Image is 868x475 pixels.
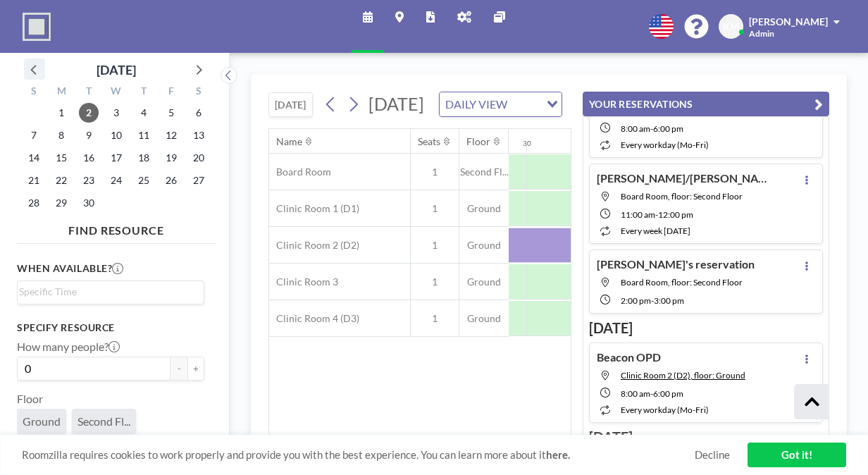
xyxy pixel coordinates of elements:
[621,191,743,202] span: Board Room, floor: Second Floor
[134,171,154,190] span: Thursday, September 25, 2025
[79,103,99,123] span: Tuesday, September 2, 2025
[189,171,209,190] span: Saturday, September 27, 2025
[106,148,126,168] span: Wednesday, September 17, 2025
[161,103,181,123] span: Friday, September 5, 2025
[79,193,99,213] span: Tuesday, September 30, 2025
[22,448,695,462] span: Roomzilla requires cookies to work properly and provide you with the best experience. You can lea...
[106,103,126,123] span: Wednesday, September 3, 2025
[189,125,209,145] span: Saturday, September 13, 2025
[411,202,459,215] span: 1
[134,125,154,145] span: Thursday, September 11, 2025
[368,93,424,114] span: [DATE]
[523,139,531,148] div: 30
[187,357,204,381] button: +
[723,20,739,33] span: KM
[134,148,154,168] span: Thursday, September 18, 2025
[51,103,71,123] span: Monday, September 1, 2025
[459,166,509,178] span: Second Fl...
[583,92,829,116] button: YOUR RESERVATIONS
[17,218,216,237] h4: FIND RESOURCE
[653,388,683,399] span: 6:00 PM
[134,103,154,123] span: Thursday, September 4, 2025
[411,276,459,288] span: 1
[621,140,709,150] span: every workday (Mo-Fri)
[51,125,71,145] span: Monday, September 8, 2025
[24,148,44,168] span: Sunday, September 14, 2025
[650,123,653,134] span: -
[411,166,459,178] span: 1
[189,103,209,123] span: Saturday, September 6, 2025
[459,202,509,215] span: Ground
[589,319,823,337] h3: [DATE]
[654,295,684,306] span: 3:00 PM
[651,295,654,306] span: -
[51,193,71,213] span: Monday, September 29, 2025
[161,125,181,145] span: Friday, September 12, 2025
[621,226,690,236] span: every week [DATE]
[459,239,509,252] span: Ground
[269,202,359,215] span: Clinic Room 1 (D1)
[106,171,126,190] span: Wednesday, September 24, 2025
[459,312,509,325] span: Ground
[161,148,181,168] span: Friday, September 19, 2025
[621,123,650,134] span: 8:00 AM
[103,83,130,101] div: W
[170,357,187,381] button: -
[79,148,99,168] span: Tuesday, September 16, 2025
[157,83,185,101] div: F
[650,388,653,399] span: -
[597,171,773,185] h4: [PERSON_NAME]/[PERSON_NAME]
[130,83,157,101] div: T
[621,295,651,306] span: 2:00 PM
[695,448,730,462] a: Decline
[79,125,99,145] span: Tuesday, September 9, 2025
[24,171,44,190] span: Sunday, September 21, 2025
[440,92,562,116] div: Search for option
[17,321,204,334] h3: Specify resource
[466,135,490,148] div: Floor
[19,284,196,300] input: Search for option
[23,13,51,41] img: organization-logo
[24,125,44,145] span: Sunday, September 7, 2025
[18,281,204,302] div: Search for option
[161,171,181,190] span: Friday, September 26, 2025
[276,135,302,148] div: Name
[269,312,359,325] span: Clinic Room 4 (D3)
[77,414,130,428] span: Second Fl...
[653,123,683,134] span: 6:00 PM
[20,83,48,101] div: S
[546,448,570,461] a: here.
[269,239,359,252] span: Clinic Room 2 (D2)
[621,405,709,415] span: every workday (Mo-Fri)
[23,414,61,428] span: Ground
[589,428,823,446] h3: [DATE]
[621,388,650,399] span: 8:00 AM
[185,83,212,101] div: S
[411,239,459,252] span: 1
[269,166,331,178] span: Board Room
[97,60,136,80] div: [DATE]
[51,171,71,190] span: Monday, September 22, 2025
[17,340,120,354] label: How many people?
[749,28,774,39] span: Admin
[621,277,743,288] span: Board Room, floor: Second Floor
[48,83,75,101] div: M
[51,148,71,168] span: Monday, September 15, 2025
[749,16,828,27] span: [PERSON_NAME]
[621,209,655,220] span: 11:00 AM
[17,392,43,406] label: Floor
[459,276,509,288] span: Ground
[269,276,338,288] span: Clinic Room 3
[748,443,846,467] a: Got it!
[268,92,313,117] button: [DATE]
[75,83,103,101] div: T
[597,257,755,271] h4: [PERSON_NAME]'s reservation
[106,125,126,145] span: Wednesday, September 10, 2025
[597,350,661,364] h4: Beacon OPD
[189,148,209,168] span: Saturday, September 20, 2025
[442,95,510,113] span: DAILY VIEW
[512,95,538,113] input: Search for option
[621,370,745,381] span: Clinic Room 2 (D2), floor: Ground
[658,209,693,220] span: 12:00 PM
[79,171,99,190] span: Tuesday, September 23, 2025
